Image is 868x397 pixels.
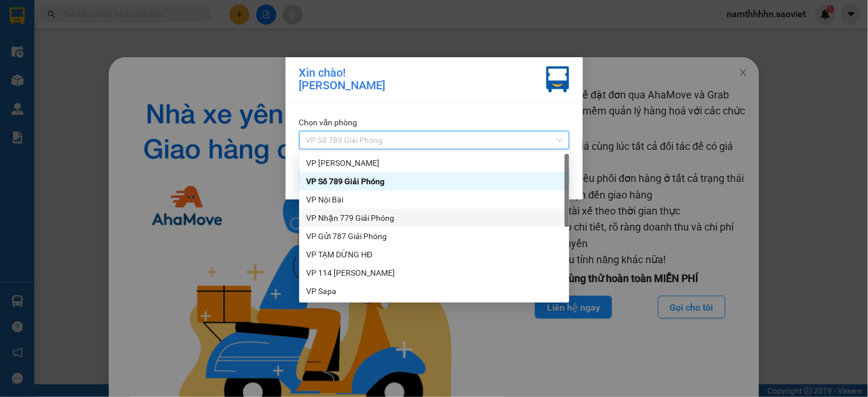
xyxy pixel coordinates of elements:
div: VP TẠM DỪNG HĐ [306,248,562,261]
div: VP TẠM DỪNG HĐ [299,245,569,264]
div: VP Gửi 787 Giải Phóng [299,227,569,245]
div: VP Sapa [299,282,569,300]
span: VP Số 789 Giải Phóng [306,132,562,149]
div: VP Bảo Hà [299,154,569,172]
div: VP 114 [PERSON_NAME] [306,267,562,279]
div: VP Sapa [306,285,562,297]
div: VP Gửi 787 Giải Phóng [306,230,562,243]
div: VP 114 Trần Nhật Duật [299,264,569,282]
div: VP Số 789 Giải Phóng [306,175,562,188]
img: vxr-icon [546,66,569,93]
div: VP [PERSON_NAME] [306,157,562,169]
div: Xin chào! [PERSON_NAME] [299,66,386,93]
div: VP Nội Bài [306,193,562,206]
div: VP Nhận 779 Giải Phóng [299,209,569,227]
div: VP Nhận 779 Giải Phóng [306,212,562,224]
div: VP Nội Bài [299,190,569,209]
div: Chọn văn phòng [299,116,569,129]
div: VP Số 789 Giải Phóng [299,172,569,190]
